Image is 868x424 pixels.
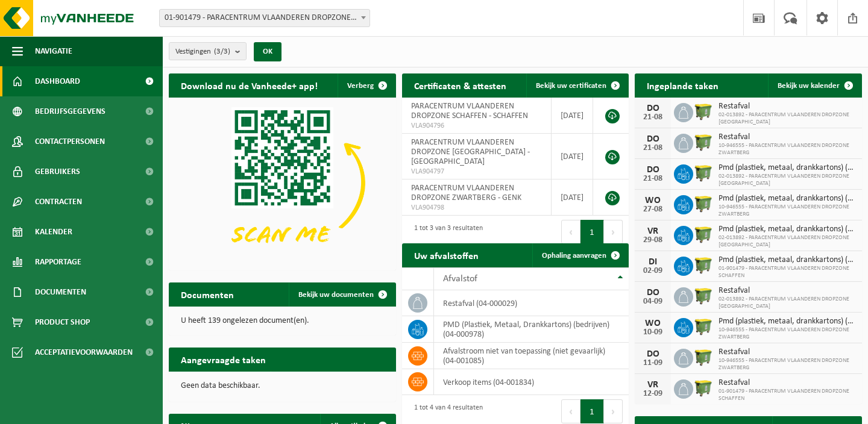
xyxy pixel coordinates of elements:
p: U heeft 139 ongelezen document(en). [181,317,384,325]
span: 02-013892 - PARACENTRUM VLAANDEREN DROPZONE [GEOGRAPHIC_DATA] [719,111,856,126]
span: Documenten [35,277,86,307]
span: Bedrijfsgegevens [35,96,105,126]
div: 04-09 [641,298,665,306]
span: Bekijk uw documenten [298,291,374,299]
span: Dashboard [35,66,80,96]
img: WB-1100-HPE-GN-51 [693,378,714,398]
button: OK [254,42,281,61]
a: Bekijk uw documenten [289,282,395,307]
a: Ophaling aanvragen [532,243,627,267]
td: afvalstroom niet van toepassing (niet gevaarlijk) (04-001085) [434,343,629,369]
td: [DATE] [552,98,593,134]
h2: Certificaten & attesten [402,73,518,97]
count: (3/3) [214,48,230,55]
img: WB-1100-HPE-GN-51 [693,347,714,367]
div: DO [641,165,665,175]
img: WB-1100-HPE-GN-50 [693,163,714,183]
button: 1 [580,399,604,423]
span: 10-946555 - PARACENTRUM VLAANDEREN DROPZONE ZWARTBERG [719,142,856,157]
h2: Documenten [169,282,246,306]
img: WB-1100-HPE-GN-51 [693,255,714,275]
span: Pmd (plastiek, metaal, drankkartons) (bedrijven) [719,225,856,234]
div: 21-08 [641,113,665,122]
span: 01-901479 - PARACENTRUM VLAANDEREN DROPZONE SCHAFFEN - SCHAFFEN [159,9,370,27]
img: WB-1100-HPE-GN-51 [693,193,714,214]
span: Product Shop [35,307,90,337]
a: Bekijk uw certificaten [526,73,627,98]
div: DO [641,349,665,359]
img: WB-1100-HPE-GN-51 [693,316,714,337]
span: 01-901479 - PARACENTRUM VLAANDEREN DROPZONE SCHAFFEN [719,265,856,279]
h2: Ingeplande taken [635,73,731,97]
div: 27-08 [641,205,665,214]
span: PARACENTRUM VLAANDEREN DROPZONE ZWARTBERG - GENK [411,184,521,202]
span: 10-946555 - PARACENTRUM VLAANDEREN DROPZONE ZWARTBERG [719,357,856,372]
span: Ophaling aanvragen [542,252,606,260]
img: WB-1100-HPE-GN-51 [693,132,714,152]
span: 02-013892 - PARACENTRUM VLAANDEREN DROPZONE [GEOGRAPHIC_DATA] [719,234,856,249]
div: WO [641,319,665,328]
span: Bekijk uw certificaten [536,82,606,90]
div: 02-09 [641,267,665,275]
div: VR [641,380,665,390]
span: PARACENTRUM VLAANDEREN DROPZONE SCHAFFEN - SCHAFFEN [411,102,528,120]
td: [DATE] [552,179,593,216]
button: Previous [561,220,580,244]
span: 10-946555 - PARACENTRUM VLAANDEREN DROPZONE ZWARTBERG [719,326,856,341]
button: Previous [561,399,580,423]
td: [DATE] [552,134,593,179]
div: 11-09 [641,359,665,367]
span: VLA904798 [411,203,542,213]
span: 01-901479 - PARACENTRUM VLAANDEREN DROPZONE SCHAFFEN - SCHAFFEN [160,10,370,26]
span: Contracten [35,187,82,217]
span: Pmd (plastiek, metaal, drankkartons) (bedrijven) [719,255,856,265]
div: DO [641,288,665,298]
span: Pmd (plastiek, metaal, drankkartons) (bedrijven) [719,163,856,173]
button: Next [604,399,623,423]
span: 02-013892 - PARACENTRUM VLAANDEREN DROPZONE [GEOGRAPHIC_DATA] [719,296,856,310]
td: PMD (Plastiek, Metaal, Drankkartons) (bedrijven) (04-000978) [434,316,629,343]
span: Restafval [719,102,856,111]
img: WB-1100-HPE-GN-50 [693,285,714,306]
span: Verberg [347,82,374,90]
a: Bekijk uw kalender [768,73,861,98]
img: WB-1100-HPE-GN-50 [693,101,714,122]
span: Bekijk uw kalender [778,82,840,90]
td: restafval (04-000029) [434,290,629,316]
span: Restafval [719,378,856,388]
div: VR [641,226,665,236]
span: Kalender [35,217,72,247]
div: 10-09 [641,328,665,337]
p: Geen data beschikbaar. [181,382,384,390]
span: Vestigingen [175,43,230,61]
span: PARACENTRUM VLAANDEREN DROPZONE [GEOGRAPHIC_DATA] - [GEOGRAPHIC_DATA] [411,138,530,166]
button: Next [604,220,623,244]
img: Download de VHEPlus App [169,98,396,268]
div: 12-09 [641,390,665,398]
span: 02-013892 - PARACENTRUM VLAANDEREN DROPZONE [GEOGRAPHIC_DATA] [719,173,856,187]
button: Verberg [338,73,395,98]
h2: Aangevraagde taken [169,348,278,371]
div: 21-08 [641,144,665,152]
span: Acceptatievoorwaarden [35,337,133,367]
span: Restafval [719,286,856,296]
div: DO [641,134,665,144]
span: Pmd (plastiek, metaal, drankkartons) (bedrijven) [719,194,856,204]
span: Pmd (plastiek, metaal, drankkartons) (bedrijven) [719,317,856,326]
span: Navigatie [35,36,72,66]
span: 01-901479 - PARACENTRUM VLAANDEREN DROPZONE SCHAFFEN [719,388,856,402]
h2: Uw afvalstoffen [402,243,491,267]
span: Contactpersonen [35,126,105,157]
span: Gebruikers [35,157,80,187]
span: Rapportage [35,247,81,277]
button: 1 [580,220,604,244]
h2: Download nu de Vanheede+ app! [169,73,330,97]
div: 1 tot 3 van 3 resultaten [408,219,483,245]
div: 21-08 [641,175,665,183]
td: verkoop items (04-001834) [434,369,629,395]
button: Vestigingen(3/3) [169,42,247,60]
div: DO [641,104,665,113]
img: WB-1100-HPE-GN-50 [693,224,714,245]
div: 29-08 [641,236,665,245]
span: Afvalstof [443,274,477,284]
